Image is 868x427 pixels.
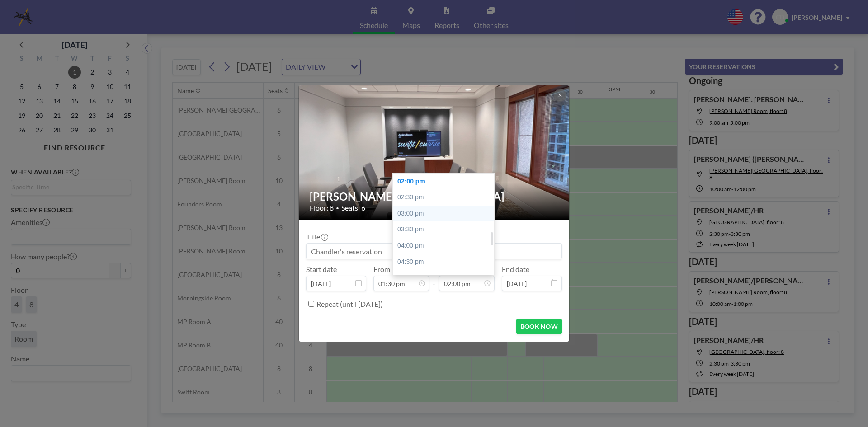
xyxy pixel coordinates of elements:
[310,190,559,203] h2: [PERSON_NAME][GEOGRAPHIC_DATA]
[373,265,390,274] label: From
[393,221,499,238] div: 03:30 pm
[393,206,499,222] div: 03:00 pm
[341,203,365,212] span: Seats: 6
[307,244,561,259] input: Chandler's reservation
[299,51,570,254] img: 537.png
[433,268,435,288] span: -
[306,265,337,274] label: Start date
[393,238,499,254] div: 04:00 pm
[393,174,499,190] div: 02:00 pm
[502,265,529,274] label: End date
[306,232,327,241] label: Title
[393,254,499,270] div: 04:30 pm
[516,319,562,334] button: BOOK NOW
[393,270,499,286] div: 05:00 pm
[310,203,334,212] span: Floor: 8
[336,205,339,211] span: •
[316,300,383,309] label: Repeat (until [DATE])
[393,189,499,206] div: 02:30 pm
